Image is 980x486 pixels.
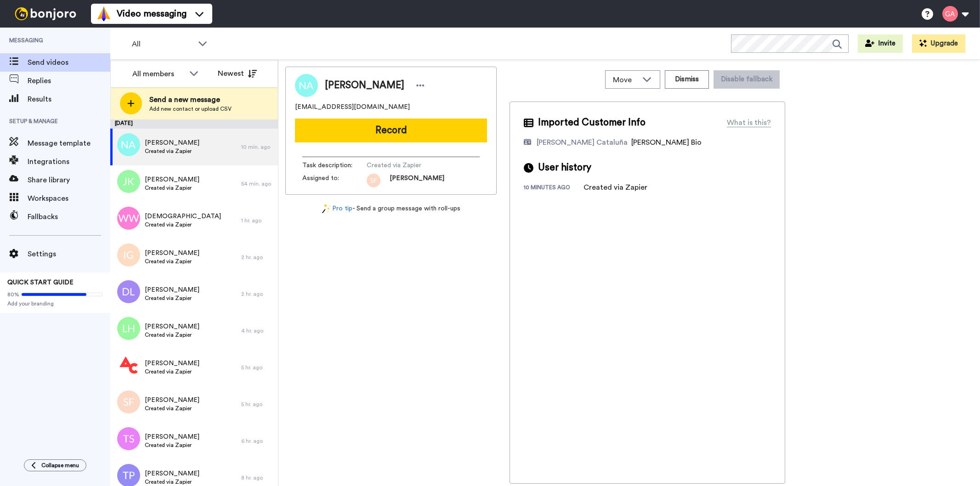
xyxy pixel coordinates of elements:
div: What is this? [727,117,771,128]
img: sf.png [367,174,380,187]
div: 5 hr. ago [241,401,273,408]
span: Created via Zapier [145,294,199,302]
img: ig.png [117,243,140,266]
span: [PERSON_NAME] [145,359,199,368]
img: Image of Namrah Ahmed [295,74,318,97]
span: Integrations [28,156,110,167]
img: jk.png [117,170,140,193]
span: [PERSON_NAME] [145,249,199,258]
span: [PERSON_NAME] [145,285,199,294]
span: [EMAIL_ADDRESS][DOMAIN_NAME] [295,102,410,112]
div: [DATE] [110,119,278,129]
span: Video messaging [117,7,187,20]
span: Move [613,74,638,85]
div: All members [132,68,185,79]
span: Results [28,94,110,105]
span: Settings [28,249,110,260]
img: 3aa9a66a-21b0-481e-98ac-9285aaf9bf4c.png [117,354,140,377]
div: 5 hr. ago [241,364,273,371]
a: Pro tip [322,204,352,214]
span: QUICK START GUIDE [7,279,74,286]
img: magic-wand.svg [322,204,330,214]
img: dl.png [117,280,140,303]
img: ts.png [117,427,140,450]
span: [PERSON_NAME] [145,469,199,478]
img: sf.png [117,390,140,413]
img: na.png [117,133,140,156]
span: [PERSON_NAME] [390,174,444,187]
span: Send videos [28,57,110,68]
span: [PERSON_NAME] [145,138,199,147]
span: Add your branding [7,300,103,307]
div: - Send a group message with roll-ups [285,204,497,214]
img: vm-color.svg [96,6,111,21]
span: Created via Zapier [145,405,199,412]
div: 10 minutes ago [524,184,583,193]
span: Created via Zapier [145,184,199,192]
span: 80% [7,291,19,298]
div: 10 min. ago [241,143,273,151]
span: Collapse menu [41,462,79,469]
span: Fallbacks [28,211,110,222]
div: 2 hr. ago [241,290,273,298]
button: Upgrade [912,34,965,53]
button: Newest [211,64,264,83]
div: 54 min. ago [241,180,273,187]
span: Message template [28,138,110,149]
span: Created via Zapier [145,147,199,155]
span: Created via Zapier [145,221,221,228]
span: Assigned to: [302,174,367,187]
img: lh.png [117,317,140,340]
span: [PERSON_NAME] [145,432,199,441]
div: 2 hr. ago [241,254,273,261]
span: Imported Customer Info [538,116,646,130]
span: Add new contact or upload CSV [149,105,232,113]
div: 1 hr. ago [241,217,273,224]
span: Created via Zapier [367,161,454,170]
span: Workspaces [28,193,110,204]
span: Created via Zapier [145,258,199,265]
div: 8 hr. ago [241,474,273,481]
span: Created via Zapier [145,478,199,486]
span: User history [538,161,591,175]
span: Created via Zapier [145,331,199,339]
button: Collapse menu [24,459,86,471]
span: Share library [28,175,110,186]
button: Disable fallback [714,70,780,89]
img: ww.png [117,207,140,230]
div: [PERSON_NAME] Cataluña [537,137,628,148]
button: Dismiss [665,70,709,89]
span: Created via Zapier [145,441,199,449]
span: Send a new message [149,94,232,105]
span: [PERSON_NAME] [325,79,404,92]
div: 4 hr. ago [241,327,273,334]
span: Created via Zapier [145,368,199,375]
span: [PERSON_NAME] [145,175,199,184]
span: All [132,39,193,50]
span: [PERSON_NAME] [145,322,199,331]
span: Task description : [302,161,367,170]
span: [PERSON_NAME] [145,396,199,405]
div: Created via Zapier [583,182,647,193]
span: [DEMOGRAPHIC_DATA] [145,212,221,221]
span: Replies [28,75,110,86]
div: 6 hr. ago [241,437,273,445]
span: [PERSON_NAME] Bio [631,139,702,146]
button: Record [295,119,487,142]
button: Invite [858,34,903,53]
img: bj-logo-header-white.svg [11,7,80,20]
